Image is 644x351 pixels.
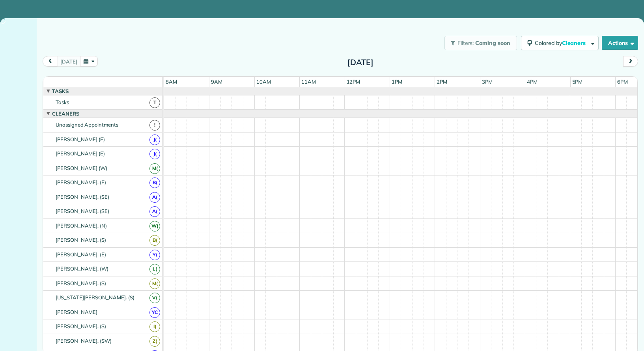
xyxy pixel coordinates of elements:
span: M( [149,278,160,289]
span: V( [149,293,160,303]
span: 5pm [571,78,584,85]
span: [PERSON_NAME]. (SW) [54,338,113,344]
span: 9am [209,78,224,85]
span: ! [149,120,160,131]
button: Colored byCleaners [521,36,599,50]
span: 2pm [435,78,449,85]
span: [PERSON_NAME] (E) [54,136,106,142]
span: 10am [255,78,273,85]
span: A( [149,206,160,217]
span: [PERSON_NAME]. (S) [54,323,108,329]
button: Actions [602,36,638,50]
span: L( [149,264,160,274]
span: [PERSON_NAME]. (E) [54,179,108,185]
span: Tasks [50,88,70,94]
span: [PERSON_NAME]. (N) [54,222,108,229]
h2: [DATE] [311,58,410,67]
span: A( [149,192,160,203]
span: W( [149,221,160,232]
button: next [623,56,638,67]
span: M( [149,163,160,174]
button: prev [43,56,58,67]
span: 8am [164,78,179,85]
span: Tasks [54,99,71,105]
span: 6pm [616,78,629,85]
span: [PERSON_NAME] (E) [54,150,106,157]
span: T [149,97,160,108]
span: [PERSON_NAME]. (S) [54,280,108,286]
span: [PERSON_NAME]. (E) [54,251,108,258]
span: Filters: [457,39,474,47]
span: YC [149,307,160,318]
span: 3pm [480,78,494,85]
span: 11am [300,78,317,85]
span: Z( [149,336,160,347]
span: J( [149,149,160,159]
span: Colored by [535,39,588,47]
span: B( [149,177,160,188]
span: Y( [149,250,160,260]
span: 12pm [345,78,362,85]
span: Cleaners [562,39,587,47]
span: I( [149,321,160,332]
span: [PERSON_NAME]. (W) [54,265,110,272]
span: [PERSON_NAME] [54,309,99,315]
span: 4pm [525,78,539,85]
span: Cleaners [50,110,81,117]
span: [PERSON_NAME]. (S) [54,237,108,243]
span: [PERSON_NAME] (W) [54,165,109,171]
span: [PERSON_NAME]. (SE) [54,194,111,200]
span: [PERSON_NAME]. (SE) [54,208,111,214]
button: [DATE] [57,56,80,67]
span: J( [149,134,160,145]
span: B( [149,235,160,246]
span: 1pm [390,78,404,85]
span: Unassigned Appointments [54,121,120,128]
span: Coming soon [475,39,511,47]
span: [US_STATE][PERSON_NAME]. (S) [54,294,136,301]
